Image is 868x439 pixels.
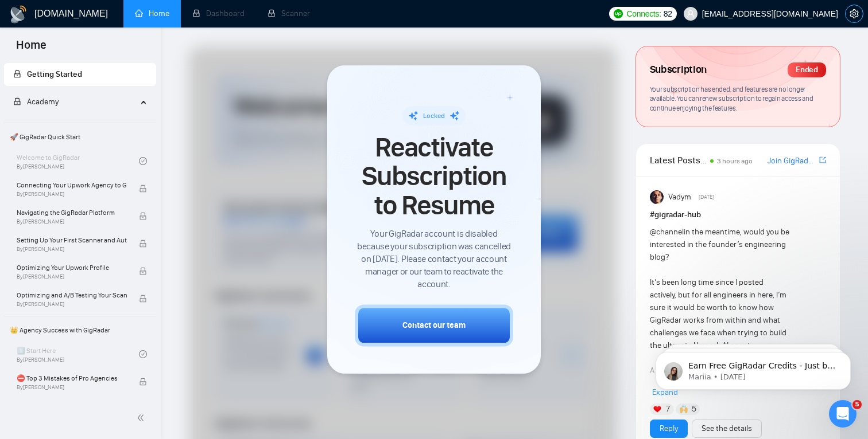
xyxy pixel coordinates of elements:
[17,191,127,198] span: By [PERSON_NAME]
[650,420,688,438] button: Reply
[139,295,147,303] span: lock
[135,9,169,18] a: homeHome
[139,267,147,275] span: lock
[692,420,762,438] button: See the details
[5,319,155,342] span: 👑 Agency Success with GigRadar
[13,70,21,78] span: lock
[768,155,817,167] a: Join GigRadar Slack Community
[17,289,127,301] span: Optimizing and A/B Testing Your Scanner for Better Results
[666,403,670,415] span: 7
[650,153,707,167] span: Latest Posts from the GigRadar Community
[664,7,672,20] span: 82
[139,157,147,165] span: check-circle
[4,63,156,86] li: Getting Started
[139,240,147,248] span: lock
[17,384,127,391] span: By [PERSON_NAME]
[614,9,623,18] img: upwork-logo.png
[13,97,21,105] span: lock
[137,412,148,424] span: double-left
[699,192,714,202] span: [DATE]
[50,33,198,316] span: Earn Free GigRadar Credits - Just by Sharing Your Story! 💬 Want more credits for sending proposal...
[17,218,127,225] span: By [PERSON_NAME]
[650,85,813,112] span: Your subscription has ended, and features are no longer available. You can renew subscription to ...
[819,155,826,166] a: export
[139,212,147,220] span: lock
[650,60,707,80] span: Subscription
[17,179,127,191] span: Connecting Your Upwork Agency to GigRadar
[17,234,127,246] span: Setting Up Your First Scanner and Auto-Bidder
[668,191,691,203] span: Vadym
[626,7,661,20] span: Connects:
[355,228,513,291] span: Your GigRadar account is disabled because your subscription was cancelled on [DATE]. Please conta...
[846,9,863,18] span: setting
[845,9,863,18] a: setting
[27,97,59,107] span: Academy
[692,403,696,415] span: 5
[13,97,59,107] span: Academy
[17,373,127,384] span: ⛔ Top 3 Mistakes of Pro Agencies
[819,155,826,164] span: export
[680,405,688,413] img: 🙌
[402,320,466,332] div: Contact our team
[702,422,752,435] a: See the details
[50,44,198,54] p: Message from Mariia, sent 4d ago
[660,422,678,435] a: Reply
[17,273,127,280] span: By [PERSON_NAME]
[845,5,863,23] button: setting
[7,37,56,61] span: Home
[139,185,147,193] span: lock
[829,400,857,428] iframe: Intercom live chat
[9,5,28,23] img: logo
[650,227,684,237] span: @channel
[638,328,868,408] iframe: Intercom notifications message
[653,405,661,413] img: ❤️
[139,350,147,358] span: check-circle
[687,10,695,18] span: user
[27,69,82,79] span: Getting Started
[139,378,147,386] span: lock
[355,305,513,347] button: Contact our team
[17,246,127,253] span: By [PERSON_NAME]
[17,301,127,308] span: By [PERSON_NAME]
[423,112,445,120] span: Locked
[355,133,513,219] span: Reactivate Subscription to Resume
[650,190,664,204] img: Vadym
[717,157,753,165] span: 3 hours ago
[852,400,862,409] span: 5
[17,262,127,273] span: Optimizing Your Upwork Profile
[17,207,127,218] span: Navigating the GigRadar Platform
[650,209,826,221] h1: # gigradar-hub
[788,62,826,77] div: Ended
[5,126,155,148] span: 🚀 GigRadar Quick Start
